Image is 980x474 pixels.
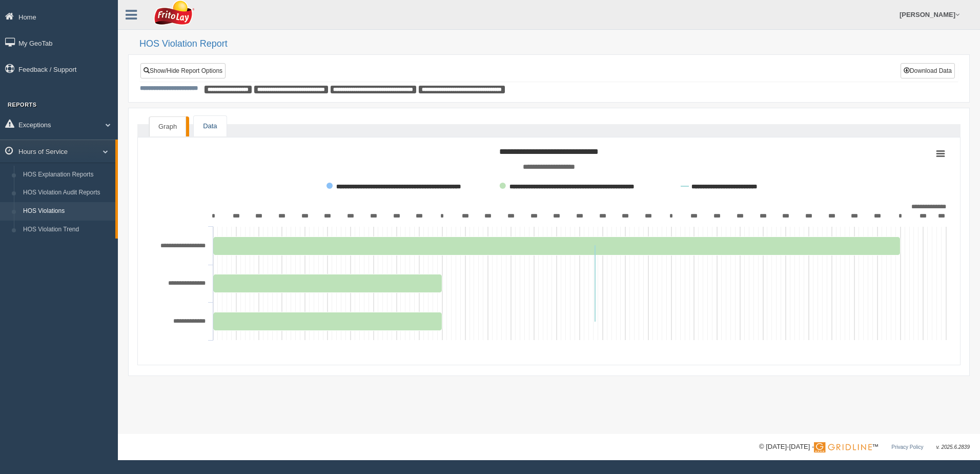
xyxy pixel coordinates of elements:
[814,442,872,452] img: Gridline
[936,444,970,450] span: v. 2025.6.2839
[149,116,186,137] a: Graph
[194,116,226,137] a: Data
[18,221,115,239] a: HOS Violation Trend
[901,63,955,78] button: Download Data
[18,184,115,202] a: HOS Violation Audit Reports
[891,444,923,450] a: Privacy Policy
[139,39,970,49] h2: HOS Violation Report
[759,442,970,452] div: © [DATE]-[DATE] - ™
[18,166,115,184] a: HOS Explanation Reports
[140,63,226,78] a: Show/Hide Report Options
[18,202,115,221] a: HOS Violations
